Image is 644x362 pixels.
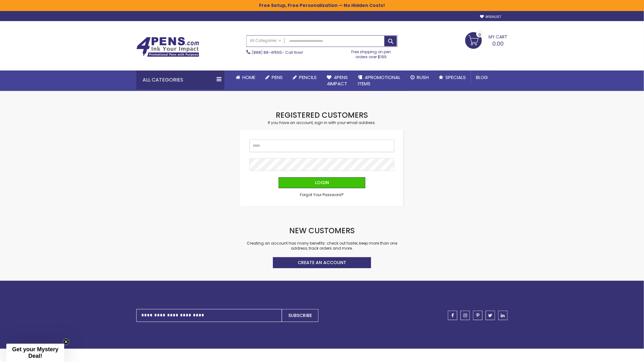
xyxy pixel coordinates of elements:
span: linkedin [501,313,505,318]
a: Create an Account [273,257,371,268]
span: - Call Now! [252,50,303,55]
span: Home [242,74,255,81]
span: twitter [489,313,493,318]
span: Blog [476,74,488,81]
a: pinterest [473,311,483,320]
a: Specials [434,71,471,84]
span: Forgot Your Password? [300,192,344,197]
div: All Categories [136,71,224,89]
a: facebook [448,311,457,320]
span: Create an Account [298,259,346,266]
a: Forgot Your Password? [300,192,344,197]
div: Get your Mystery Deal!Close teaser [6,344,64,362]
span: All Categories [250,38,281,43]
span: pinterest [476,313,479,318]
button: Subscribe [282,309,319,322]
div: Free shipping on pen orders over $199 [345,47,398,59]
span: 0.00 [493,40,504,48]
a: (888) 88-4PENS [252,50,282,55]
a: 4Pens4impact [322,71,353,91]
img: 4Pens Custom Pens and Promotional Products [136,37,199,57]
a: Home [231,71,260,84]
strong: Registered Customers [276,110,368,120]
a: Pencils [288,71,322,84]
div: If you have an account, sign in with your email address. [240,120,404,125]
strong: New Customers [289,225,355,236]
span: instagram [463,313,467,318]
button: Login [279,177,365,188]
span: facebook [451,313,454,318]
span: Rush [417,74,429,81]
button: Close teaser [63,339,69,345]
span: Specials [445,74,466,81]
span: Get your Mystery Deal! [12,346,58,359]
span: Pencils [299,74,317,81]
p: Creating an account has many benefits: check out faster, keep more than one address, track orders... [240,241,404,251]
a: instagram [460,311,470,320]
a: linkedin [498,311,508,320]
span: Pens [272,74,283,81]
a: Wishlist [480,14,501,19]
a: twitter [486,311,495,320]
a: Pens [260,71,288,84]
span: 0 [478,32,481,38]
a: 0.00 0 [465,32,508,48]
span: 4PROMOTIONAL ITEMS [358,74,400,87]
span: Login [315,179,329,186]
span: Subscribe [288,312,312,319]
a: All Categories [247,36,285,46]
a: 4PROMOTIONALITEMS [353,71,405,91]
span: 4Pens 4impact [327,74,348,87]
a: Rush [405,71,434,84]
a: Blog [471,71,493,84]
